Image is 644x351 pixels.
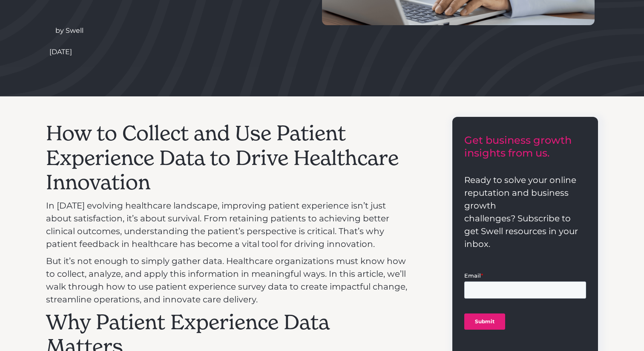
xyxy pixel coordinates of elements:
[55,26,64,36] div: by
[464,134,586,160] h3: Get business growth insights from us.
[49,47,72,57] div: [DATE]
[46,255,411,306] p: But it’s not enough to simply gather data. Healthcare organizations must know how to collect, ana...
[464,271,586,345] iframe: Form 1
[46,199,411,250] p: In [DATE] evolving healthcare landscape, improving patient experience isn’t just about satisfacti...
[66,26,83,36] div: Swell
[464,174,586,250] p: Ready to solve your online reputation and business growth challenges? Subscribe to get Swell reso...
[46,121,411,195] h2: How to Collect and Use Patient Experience Data to Drive Healthcare Innovation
